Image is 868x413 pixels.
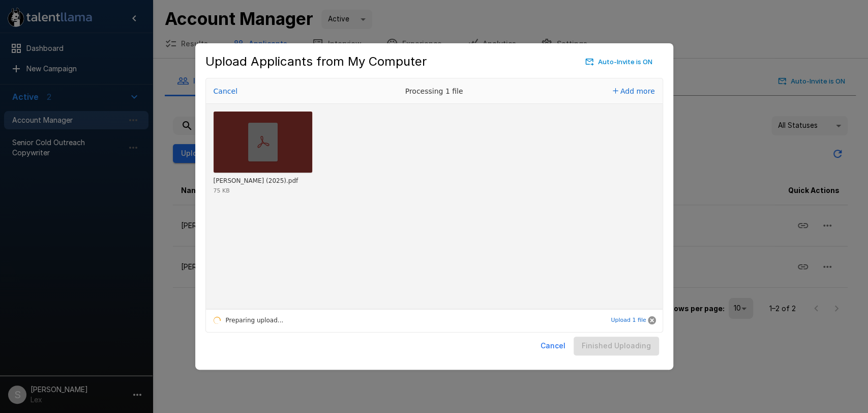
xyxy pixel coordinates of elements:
[620,87,655,95] span: Add more
[214,177,298,185] div: Obligado Mark Nel (2025).pdf
[205,78,663,333] div: Uppy Dashboard
[609,84,659,98] button: Add more files
[358,78,511,104] div: Processing 1 file
[536,337,570,355] button: Cancel
[583,54,655,70] button: Auto-Invite is ON
[205,53,427,70] h5: Upload Applicants from My Computer
[206,309,284,332] div: Preparing upload...
[648,316,656,324] button: Cancel
[214,188,230,194] div: 75 KB
[211,84,241,98] button: Cancel
[611,310,646,331] button: Upload 1 file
